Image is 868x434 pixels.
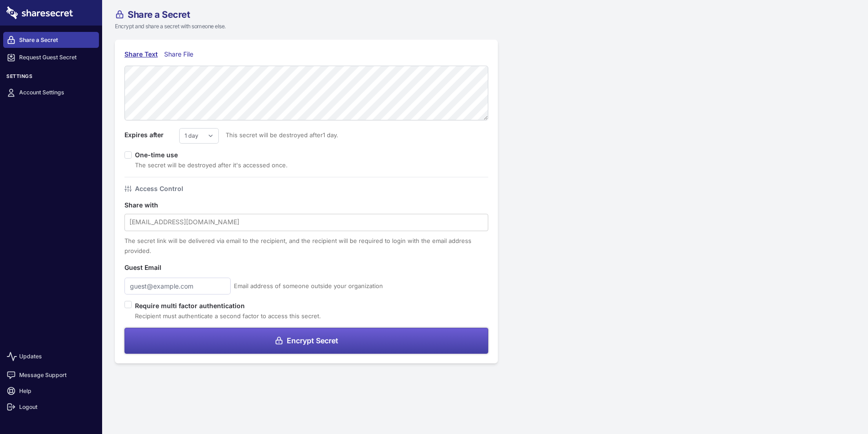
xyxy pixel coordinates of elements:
[3,50,99,66] a: Request Guest Secret
[3,383,99,399] a: Help
[3,32,99,48] a: Share a Secret
[124,49,158,59] div: Share Text
[124,200,179,210] label: Share with
[124,328,488,354] button: Encrypt Secret
[135,151,185,159] label: One-time use
[128,10,190,19] span: Share a Secret
[115,22,549,31] p: Encrypt and share a secret with someone else.
[135,312,321,320] span: Recipient must authenticate a second factor to access this secret.
[3,346,99,367] a: Updates
[219,130,338,140] span: This secret will be destroyed after 1 day .
[3,73,99,83] h3: Settings
[124,237,471,254] span: The secret link will be delivered via email to the recipient, and the recipient will be required ...
[234,281,383,291] span: Email address of someone outside your organization
[3,367,99,383] a: Message Support
[135,301,321,311] label: Require multi factor authentication
[135,160,288,170] div: The secret will be destroyed after it's accessed once.
[135,184,183,194] h4: Access Control
[3,399,99,415] a: Logout
[124,130,179,140] label: Expires after
[3,85,99,101] a: Account Settings
[124,278,231,294] input: guest@example.com
[124,263,179,273] label: Guest Email
[164,49,197,59] div: Share File
[287,337,338,344] span: Encrypt Secret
